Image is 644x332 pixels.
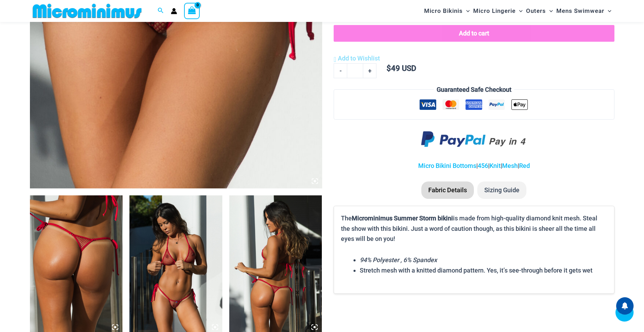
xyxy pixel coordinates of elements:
span: Micro Lingerie [473,2,516,20]
bdi: 49 USD [387,64,416,73]
a: Knit [490,162,501,169]
a: Red [519,162,530,169]
a: 456 [478,162,488,169]
span: Micro Bikinis [424,2,463,20]
a: Micro BikinisMenu ToggleMenu Toggle [422,2,471,20]
a: - [334,63,347,78]
span: Outers [526,2,546,20]
a: Micro LingerieMenu ToggleMenu Toggle [471,2,524,20]
a: Mesh [502,162,518,169]
button: Add to cart [334,25,614,42]
a: View Shopping Cart, empty [184,3,200,19]
em: 94% Polyester , 6% Spandex [360,256,437,264]
span: $ [387,64,391,73]
input: Product quantity [347,63,363,78]
span: Menu Toggle [516,2,523,20]
b: Microminimus Summer Storm bikini [352,214,453,222]
a: Account icon link [171,8,177,14]
nav: Site Navigation [421,1,614,21]
img: MM SHOP LOGO FLAT [30,3,144,19]
li: Stretch mesh with a knitted diamond pattern. Yes, it’s see-through before it gets wet [360,265,607,276]
li: Fabric Details [421,181,474,199]
a: Mens SwimwearMenu ToggleMenu Toggle [555,2,613,20]
legend: Guaranteed Safe Checkout [434,84,514,95]
a: Micro Bikini Bottoms [418,162,476,169]
span: Menu Toggle [604,2,611,20]
span: Mens Swimwear [556,2,604,20]
a: + [363,63,376,78]
p: The is made from high-quality diamond knit mesh. Steal the show with this bikini. Just a word of ... [341,213,607,244]
span: Add to Wishlist [338,55,380,62]
li: Sizing Guide [477,181,526,199]
a: Add to Wishlist [334,53,380,64]
span: Menu Toggle [463,2,470,20]
p: | | | | [334,161,614,171]
span: Menu Toggle [546,2,553,20]
a: OutersMenu ToggleMenu Toggle [524,2,555,20]
a: Search icon link [158,7,164,15]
